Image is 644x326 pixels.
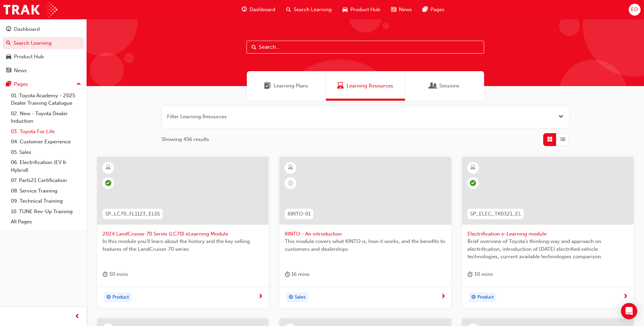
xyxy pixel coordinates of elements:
[423,5,428,14] span: pages-icon
[242,5,247,14] span: guage-icon
[76,80,81,89] span: up-icon
[3,64,84,77] a: News
[6,26,11,33] span: guage-icon
[560,136,565,143] span: List
[337,82,344,90] span: Learning Resources
[8,108,84,126] a: 02. New - Toyota Dealer Induction
[3,37,84,49] a: Search Learning
[289,293,293,302] span: target-icon
[547,136,552,143] span: Grid
[294,6,332,14] span: Search Learning
[285,238,445,253] span: This module covers what KINTO is, how it works, and the benefits to customers and dealerships.
[467,230,628,238] span: Electrification e-Learning module
[14,53,44,61] div: Product Hub
[467,238,628,261] span: Brief overview of Toyota’s thinking way and approach on electrification, introduction of [DATE] e...
[247,71,326,101] a: Learning PlansLearning Plans
[471,163,475,172] span: learningResourceType_ELEARNING-icon
[8,126,84,137] a: 03. Toyota For Life
[103,270,128,279] div: 30 mins
[112,293,129,301] span: Product
[343,5,348,14] span: car-icon
[295,293,306,301] span: Sales
[258,294,263,300] span: next-icon
[439,82,459,90] span: Sessions
[14,80,28,88] div: Pages
[399,6,412,14] span: News
[467,270,493,279] div: 30 mins
[252,43,256,51] span: Search
[3,22,84,78] button: DashboardSearch LearningProduct HubNews
[386,3,417,17] a: news-iconNews
[3,78,84,90] button: Pages
[103,230,263,238] span: 2024 LandCruiser 70 Series (LC70) eLearning Module
[105,180,111,186] span: learningRecordVerb_PASS-icon
[3,2,57,17] img: Trak
[430,6,444,14] span: Pages
[6,68,11,74] span: news-icon
[162,136,209,143] span: Showing 456 results
[281,3,337,17] a: search-iconSearch Learning
[326,71,405,101] a: Learning ResourcesLearning Resources
[631,6,638,14] span: ED
[6,40,11,46] span: search-icon
[288,210,311,218] span: KINTO-01
[246,41,484,54] input: Search...
[288,163,293,172] span: learningResourceType_ELEARNING-icon
[347,82,393,90] span: Learning Resources
[470,180,476,186] span: learningRecordVerb_COMPLETE-icon
[3,23,84,36] a: Dashboard
[14,25,40,33] div: Dashboard
[8,147,84,158] a: 05. Sales
[8,175,84,186] a: 07. Parts21 Certification
[103,238,263,253] span: In this module you'll learn about the history and the key selling features of the LandCruiser 70 ...
[6,54,11,60] span: car-icon
[477,293,494,301] span: Product
[6,81,11,87] span: pages-icon
[264,82,271,90] span: Learning Plans
[350,6,380,14] span: Product Hub
[3,50,84,63] a: Product Hub
[8,90,84,108] a: 01. Toyota Academy - 2025 Dealer Training Catalogue
[75,312,80,321] span: prev-icon
[285,270,310,279] div: 16 mins
[106,163,111,172] span: learningResourceType_ELEARNING-icon
[97,157,269,308] a: SP_LC70_FL1123_EL012024 LandCruiser 70 Series (LC70) eLearning ModuleIn this module you'll learn ...
[337,3,386,17] a: car-iconProduct Hub
[236,3,281,17] a: guage-iconDashboard
[462,157,633,308] a: SP_ELEC_TK0321_ELElectrification e-Learning moduleBrief overview of Toyota’s thinking way and app...
[8,186,84,196] a: 08. Service Training
[391,5,396,14] span: news-icon
[279,157,451,308] a: KINTO-01KINTO - An introductionThis module covers what KINTO is, how it works, and the benefits t...
[8,206,84,217] a: 10. TUNE Rev-Up Training
[629,4,641,16] button: ED
[558,113,564,121] button: Open the filter
[8,157,84,175] a: 06. Electrification (EV & Hybrid)
[105,210,160,218] span: SP_LC70_FL1123_EL01
[274,82,308,90] span: Learning Plans
[103,270,108,279] span: duration-icon
[441,294,446,300] span: next-icon
[285,230,445,238] span: KINTO - An introduction
[250,6,275,14] span: Dashboard
[405,71,484,101] a: SessionsSessions
[286,5,291,14] span: search-icon
[8,217,84,227] a: All Pages
[14,67,27,75] div: News
[285,270,290,279] span: duration-icon
[470,210,521,218] span: SP_ELEC_TK0321_EL
[288,180,294,186] span: learningRecordVerb_NONE-icon
[8,196,84,206] a: 09. Technical Training
[467,270,473,279] span: duration-icon
[621,303,637,319] div: Open Intercom Messenger
[8,137,84,147] a: 04. Customer Experience
[430,82,437,90] span: Sessions
[417,3,450,17] a: pages-iconPages
[623,294,628,300] span: next-icon
[471,293,476,302] span: target-icon
[106,293,111,302] span: target-icon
